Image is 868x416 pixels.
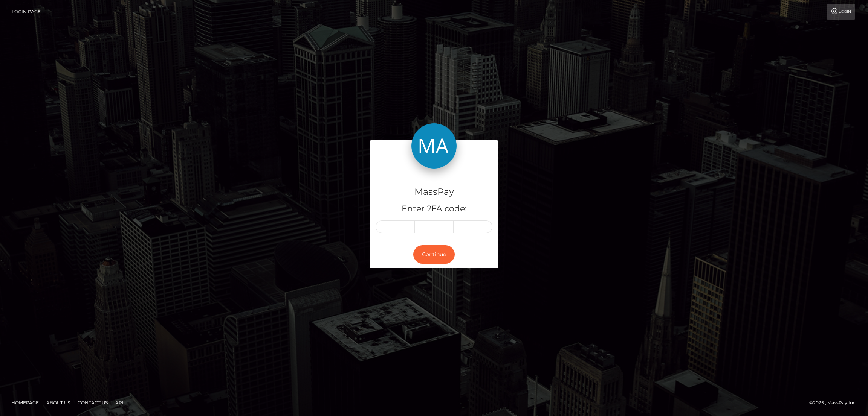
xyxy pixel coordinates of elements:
a: Homepage [8,397,42,408]
img: MassPay [411,123,457,169]
button: Continue [413,245,455,264]
a: Login [827,4,855,20]
a: About Us [43,397,73,408]
a: Contact Us [75,397,111,408]
div: © 2025 , MassPay Inc. [809,399,862,407]
a: API [112,397,127,408]
a: Login Page [12,4,41,20]
h5: Enter 2FA code: [376,203,492,215]
h4: MassPay [376,185,492,199]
